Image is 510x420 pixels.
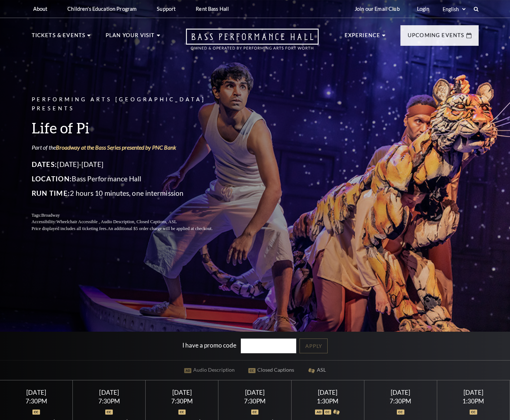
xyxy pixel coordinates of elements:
p: Rent Bass Hall [196,6,229,12]
label: I have a promo code [182,341,236,349]
img: icon_asla.svg [333,410,340,415]
h3: Life of Pi [32,119,230,137]
select: Select: [441,6,467,13]
div: 7:30PM [9,398,64,404]
div: 1:30PM [446,398,501,404]
p: Tags: [32,212,230,219]
p: Tickets & Events [32,31,86,44]
p: Support [157,6,176,12]
div: [DATE] [9,389,64,396]
p: Price displayed includes all ticketing fees. [32,225,230,232]
div: 7:30PM [81,398,137,404]
span: Wheelchair Accessible , Audio Description, Closed Captions, ASL [56,219,177,224]
span: Run Time: [32,189,70,197]
div: [DATE] [446,389,501,396]
img: icon_oc.svg [105,410,113,415]
div: 1:30PM [300,398,355,404]
div: 7:30PM [154,398,210,404]
span: Broadway [41,213,60,218]
img: icon_oc.svg [324,410,332,415]
div: [DATE] [227,389,283,396]
p: Part of the [32,143,230,151]
img: icon_oc.svg [32,410,40,415]
div: [DATE] [81,389,137,396]
span: Dates: [32,160,57,168]
p: About [33,6,48,12]
span: Location: [32,174,72,183]
div: [DATE] [300,389,355,396]
div: [DATE] [154,389,210,396]
p: [DATE]-[DATE] [32,159,230,170]
a: Broadway at the Bass Series presented by PNC Bank [56,144,176,151]
img: icon_oc.svg [178,410,186,415]
span: An additional $5 order charge will be applied at checkout. [107,226,212,231]
p: 2 hours 10 minutes, one intermission [32,187,230,199]
p: Children's Education Program [67,6,137,12]
p: Performing Arts [GEOGRAPHIC_DATA] Presents [32,95,230,113]
div: 7:30PM [373,398,428,404]
div: [DATE] [373,389,428,396]
p: Plan Your Visit [106,31,155,44]
p: Accessibility: [32,218,230,225]
img: icon_oc.svg [397,410,404,415]
div: 7:30PM [227,398,283,404]
img: icon_oc.svg [470,410,477,415]
p: Bass Performance Hall [32,173,230,185]
p: Experience [345,31,381,44]
p: Upcoming Events [408,31,465,44]
img: icon_ad.svg [315,410,323,415]
img: icon_oc.svg [251,410,259,415]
